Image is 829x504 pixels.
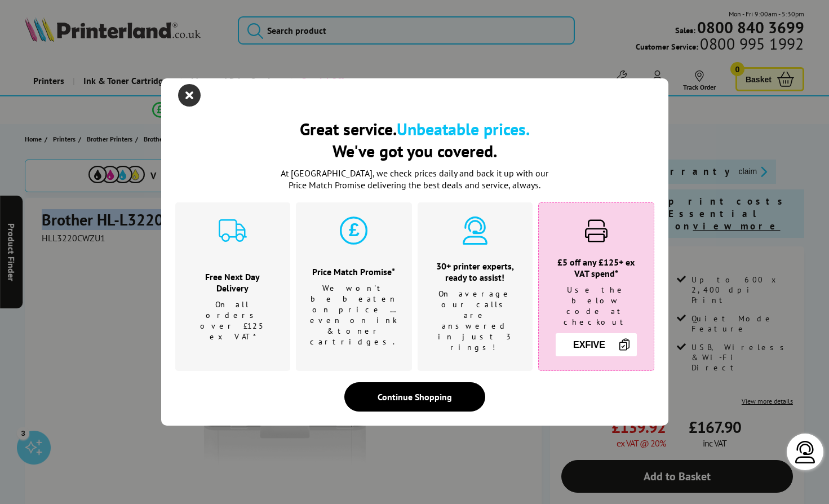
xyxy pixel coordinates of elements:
[553,257,640,279] h3: £5 off any £125+ ex VAT spend*
[461,216,489,245] img: expert-cyan.svg
[344,382,485,412] div: Continue Shopping
[794,441,817,463] img: user-headset-light.svg
[219,216,247,245] img: delivery-cyan.svg
[432,289,518,353] p: On average our calls are answered in just 3 rings!
[189,299,276,342] p: On all orders over £125 ex VAT*
[340,216,368,245] img: price-promise-cyan.svg
[310,283,398,347] p: We won't be beaten on price …even on ink & toner cartridges.
[274,167,556,191] p: At [GEOGRAPHIC_DATA], we check prices daily and back it up with our Price Match Promise deliverin...
[181,87,198,104] button: close modal
[553,285,640,328] p: Use the below code at checkout
[310,266,398,277] h3: Price Match Promise*
[618,338,631,351] img: Copy Icon
[175,118,654,162] h2: Great service. We've got you covered.
[397,118,530,140] b: Unbeatable prices.
[432,260,518,283] h3: 30+ printer experts, ready to assist!
[189,271,276,294] h3: Free Next Day Delivery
